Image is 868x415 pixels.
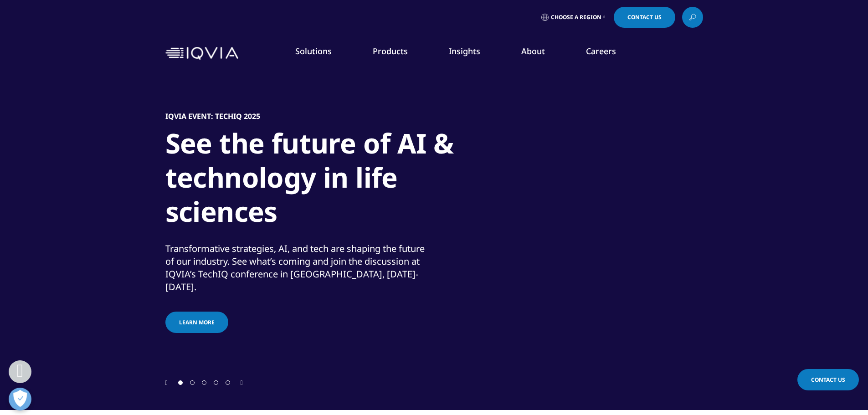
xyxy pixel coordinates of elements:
[190,380,195,385] span: Go to slide 2
[226,380,230,385] span: Go to slide 5
[165,242,432,293] div: Transformative strategies, AI, and tech are shaping the future of our industry. See what’s coming...
[586,46,616,56] a: Careers
[242,32,703,75] nav: Primary
[373,46,408,56] a: Products
[521,46,545,56] a: About
[627,15,662,20] span: Contact Us
[295,46,332,56] a: Solutions
[614,7,675,28] a: Contact Us
[214,380,218,385] span: Go to slide 4
[797,369,859,390] a: Contact Us
[449,46,480,56] a: Insights
[165,112,260,121] h5: IQVIA Event: TechIQ 2025​
[179,318,215,326] span: Learn more
[165,312,228,333] a: Learn more
[811,376,845,384] span: Contact Us
[551,14,601,21] span: Choose a Region
[241,378,243,387] div: Next slide
[165,68,703,378] div: 1 / 5
[178,380,183,385] span: Go to slide 1
[202,380,206,385] span: Go to slide 3
[165,378,168,387] div: Previous slide
[165,126,507,234] h1: See the future of AI & technology in life sciences​
[165,47,238,60] img: IQVIA Healthcare Information Technology and Pharma Clinical Research Company
[9,388,31,410] button: Open Preferences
